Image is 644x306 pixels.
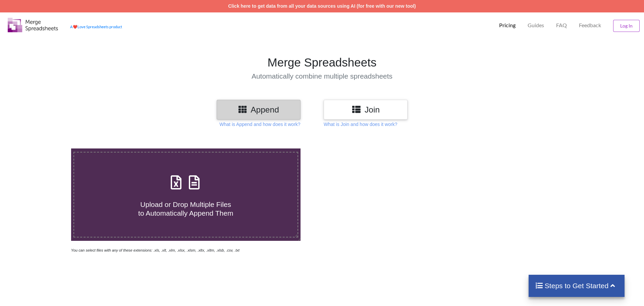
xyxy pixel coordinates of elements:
i: You can select files with any of these extensions: .xls, .xlt, .xlm, .xlsx, .xlsm, .xltx, .xltm, ... [71,248,239,252]
p: FAQ [556,22,567,29]
p: Pricing [499,22,516,29]
p: What is Append and how does it work? [219,121,300,128]
span: Feedback [579,23,601,28]
img: Logo.png [8,18,58,32]
h3: Join [329,105,402,115]
h3: Append [222,105,296,115]
span: Upload or Drop Multiple Files to Automatically Append Them [138,201,233,217]
button: Log In [613,20,640,32]
a: AheartLove Spreadsheets product [70,25,122,29]
p: Guides [528,22,544,29]
h4: Steps to Get Started [535,281,618,290]
span: heart [73,25,77,29]
a: Click here to get data from all your data sources using AI (for free with our new tool) [228,3,416,9]
p: What is Join and how does it work? [324,121,397,128]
